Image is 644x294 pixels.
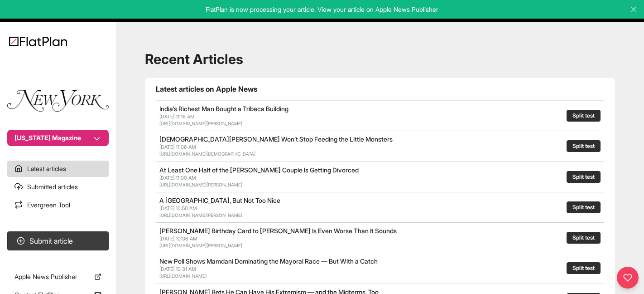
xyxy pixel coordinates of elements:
[159,196,280,204] a: A [GEOGRAPHIC_DATA], But Not Too Nice
[6,5,638,14] p: FlatPlan is now processing your article. View your article on Apple News Publisher
[159,257,378,265] a: New Poll Shows Mamdani Dominating the Mayoral Race — But With a Catch
[159,121,242,126] a: [URL][DOMAIN_NAME][PERSON_NAME]
[9,36,67,46] img: Logo
[159,166,359,174] a: At Least One Half of the [PERSON_NAME] Couple Is Getting Divorced
[567,262,601,274] button: Split test
[159,105,288,113] a: India’s Richest Man Bought a Tribeca Building
[159,205,197,211] span: [DATE] 10:50 AM
[159,235,197,242] span: [DATE] 10:36 AM
[7,269,109,285] a: Apple News Publisher
[159,243,242,248] a: [URL][DOMAIN_NAME][PERSON_NAME]
[7,161,109,177] a: Latest articles
[567,201,601,213] button: Split test
[159,151,255,157] a: [URL][DOMAIN_NAME][DEMOGRAPHIC_DATA]
[7,90,109,112] img: Publication Logo
[7,197,109,213] a: Evergreen Tool
[159,266,196,272] span: [DATE] 10:31 AM
[159,144,196,150] span: [DATE] 11:06 AM
[567,171,601,183] button: Split test
[7,130,109,146] button: [US_STATE] Magazine
[159,182,242,187] a: [URL][DOMAIN_NAME][PERSON_NAME]
[156,83,604,94] h1: Latest articles on Apple News
[159,212,242,218] a: [URL][DOMAIN_NAME][PERSON_NAME]
[567,232,601,244] button: Split test
[159,273,207,279] a: [URL][DOMAIN_NAME]
[567,110,601,122] button: Split test
[567,140,601,152] button: Split test
[159,175,196,181] span: [DATE] 11:00 AM
[145,51,615,67] h1: Recent Articles
[7,179,109,195] a: Submitted articles
[159,227,397,235] a: [PERSON_NAME] Birthday Card to [PERSON_NAME] Is Even Worse Than It Sounds
[7,231,109,250] button: Submit article
[159,113,195,120] span: [DATE] 11:16 AM
[159,135,393,143] a: [DEMOGRAPHIC_DATA][PERSON_NAME] Won’t Stop Feeding the Little Monsters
